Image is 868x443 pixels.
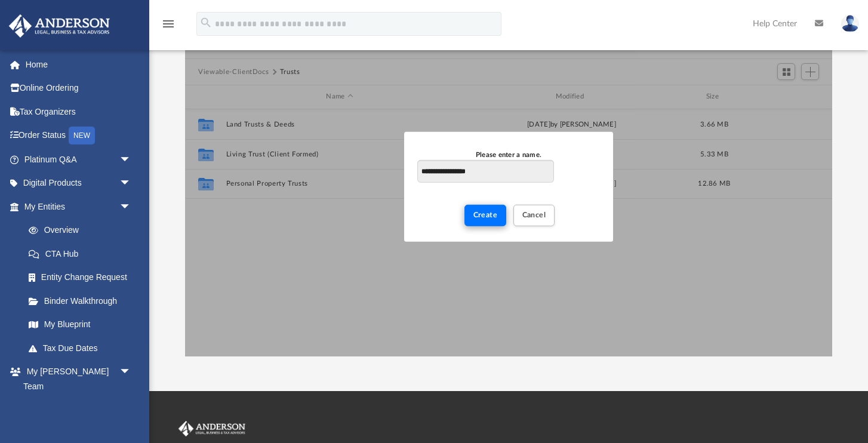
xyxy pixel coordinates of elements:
div: New Folder [404,131,613,241]
input: Please enter a name. [417,160,554,183]
span: Create [473,211,498,219]
a: Home [8,53,149,76]
i: search [199,16,213,29]
a: Digital Productsarrow_drop_down [8,171,149,195]
a: Online Ordering [8,76,149,100]
a: My [PERSON_NAME] Teamarrow_drop_down [8,360,143,398]
a: Tax Organizers [8,100,149,124]
img: Anderson Advisors Platinum Portal [5,14,113,38]
button: Create [464,205,507,226]
a: My Blueprint [17,313,143,337]
div: NEW [69,127,95,144]
button: Cancel [513,205,555,226]
span: arrow_drop_down [119,147,143,172]
img: User Pic [841,15,859,32]
a: CTA Hub [17,242,149,266]
a: Overview [17,219,149,242]
span: arrow_drop_down [119,195,143,219]
i: menu [161,17,176,31]
span: arrow_drop_down [119,171,143,196]
a: Binder Walkthrough [17,289,149,313]
a: Tax Due Dates [17,336,149,360]
div: Please enter a name. [417,150,600,161]
a: Order StatusNEW [8,124,149,148]
a: Platinum Q&Aarrow_drop_down [8,147,149,171]
span: arrow_drop_down [119,360,143,384]
a: Entity Change Request [17,266,149,290]
span: Cancel [522,211,546,219]
a: menu [161,23,176,31]
a: My Entitiesarrow_drop_down [8,195,149,219]
img: Anderson Advisors Platinum Portal [176,421,248,436]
